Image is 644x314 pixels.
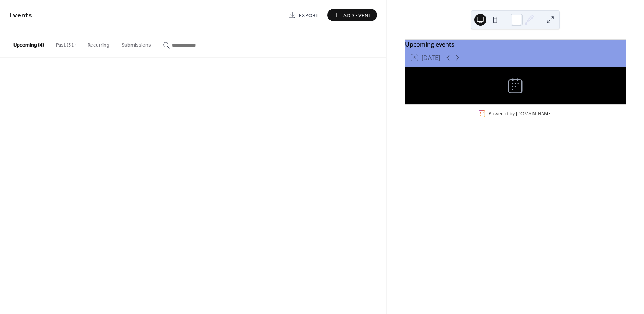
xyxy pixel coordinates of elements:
div: Upcoming events [405,40,626,49]
span: Export [299,12,319,19]
button: Upcoming (4) [7,30,50,57]
a: [DOMAIN_NAME] [516,110,552,117]
div: Powered by [489,110,552,117]
button: Add Event [327,9,377,21]
button: Past (31) [50,30,82,57]
button: Recurring [82,30,116,57]
button: Submissions [116,30,157,57]
a: Export [283,9,324,21]
span: Events [9,8,32,23]
span: Add Event [343,12,372,19]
